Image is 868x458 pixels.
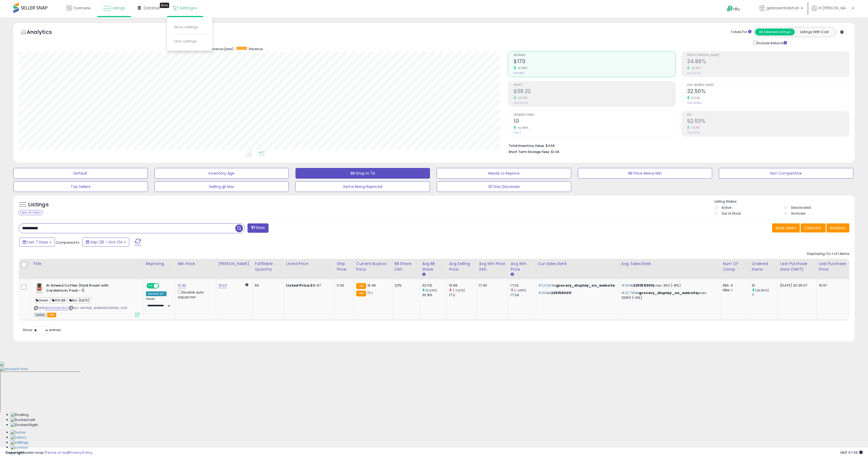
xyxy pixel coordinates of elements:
[56,240,80,245] span: Compared to:
[516,96,528,100] small: 69.01%
[514,101,528,105] small: Prev: $35.04
[146,261,173,267] div: Repricing
[449,261,474,272] div: Avg Selling Price
[356,283,366,289] small: FBA
[752,293,778,298] div: 7
[209,47,234,51] span: Revenue (prev)
[178,289,212,300] div: Disable auto adjust min
[687,101,701,105] small: Prev: 30.80%
[27,239,48,245] span: Last 7 Days
[687,71,701,75] small: Prev: 29.10%
[514,54,676,57] span: Revenue
[551,149,559,154] span: $1.08
[367,283,376,288] span: 16.96
[723,288,745,293] div: FBM: 1
[752,283,778,288] div: 10
[422,261,444,272] div: Avg BB Share
[687,88,849,95] h2: 32.50%
[689,126,700,130] small: 18.31%
[395,261,417,272] div: BB Share 24h.
[160,3,169,8] div: Tooltip anchor
[34,313,46,317] span: All listings currently available for purchase on Amazon
[510,261,533,272] div: Avg Win Price
[749,40,793,46] div: Include Returns
[687,118,849,125] h2: 92.53%
[286,283,330,288] div: $16.97
[514,58,676,66] h2: $170
[516,126,528,130] small: 42.86%
[73,5,91,11] span: Overview
[509,142,845,148] li: $448
[337,261,352,272] div: Ship Price
[286,261,332,267] div: Listed Price
[11,435,26,440] img: History
[715,199,854,204] p: Listing States:
[819,283,845,288] div: 16.97
[794,29,834,35] button: Listings With Cost
[13,181,148,192] button: Top Sellers
[723,283,745,288] div: FBA: 6
[147,284,154,288] span: ON
[146,291,167,296] div: Amazon AI *
[514,114,676,116] span: Ordered Items
[633,283,654,288] span: 2251593011
[514,71,525,75] small: Prev: $120
[621,283,716,288] p: in prev: 392 (-8%)
[479,261,506,272] div: Avg Win Price 24h.
[422,272,425,277] small: Avg BB Share.
[791,211,805,216] label: Archived
[34,283,45,294] img: 417E5nU2fdL._SL40_.jpg
[356,261,390,272] div: Current Buybox Price
[255,261,282,272] div: Fulfillable Quantity
[158,284,167,288] span: OFF
[509,150,550,154] b: Short Term Storage Fees:
[514,288,526,292] small: (-1.28%)
[509,143,545,148] b: Total Inventory Value:
[19,238,55,247] button: Last 7 Days
[687,58,849,66] h2: 34.86%
[47,313,56,317] span: FBA
[395,283,416,288] div: 23%
[23,327,61,332] span: Show: entries
[11,445,28,450] img: Contact
[13,168,148,179] button: Default
[422,293,447,298] div: 30.8%
[295,181,430,192] button: Items Being Repriced
[422,283,447,288] div: 32.5%
[780,283,812,288] div: [DATE] 20:35:07
[146,297,171,309] div: Preset:
[34,283,140,316] div: ASIN:
[28,201,49,208] h5: Listings
[514,88,676,95] h2: $59.22
[727,5,733,12] i: Get Help
[801,223,826,232] button: Columns
[733,7,740,11] span: Help
[437,181,571,192] button: 30 Day Decrease
[367,290,372,295] span: 17.1
[178,283,186,288] a: 16.90
[687,114,849,116] span: ROI
[687,84,849,87] span: Avg. Buybox Share
[510,283,536,288] div: 17.02
[766,5,799,11] span: getessentialshub
[621,290,636,295] span: #22,790
[516,66,527,70] small: 41.08%
[514,131,521,134] small: Prev: 7
[826,223,849,232] button: Actions
[807,251,849,256] div: Displaying 1 to 1 of 1 items
[721,205,731,210] label: Active
[551,290,571,295] span: 2251593011
[295,168,430,179] button: BB Drop in 7d
[82,238,129,247] button: Sep-28 - Oct-04
[286,283,310,288] b: Listed Price:
[11,440,29,445] img: Settings
[45,306,68,310] a: B00D0QWVWQ
[449,283,476,288] div: 16.99
[27,28,62,37] h5: Analytics
[791,205,811,210] label: Deactivated
[155,168,289,179] button: Inventory Age
[245,283,248,287] i: Calculated using Dynamic Max Price.
[556,283,615,288] span: grocery_display_on_website
[356,291,366,296] small: FBA
[255,283,280,288] div: 69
